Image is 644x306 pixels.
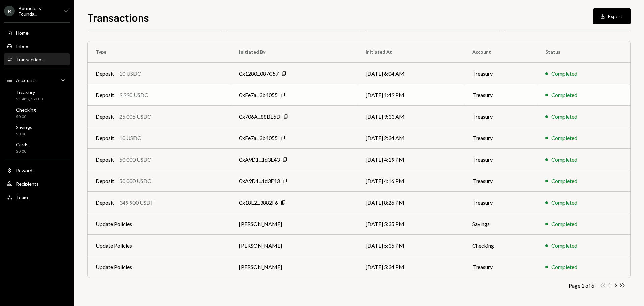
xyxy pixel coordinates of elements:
[96,177,114,185] div: Deposit
[358,41,464,63] th: Initiated At
[4,164,70,176] a: Rewards
[96,113,114,121] div: Deposit
[239,91,278,99] div: 0xEe7a...3b4055
[358,106,464,127] td: [DATE] 9:33 AM
[464,192,538,213] td: Treasury
[19,5,58,17] div: Boundless Founda...
[551,113,577,121] div: Completed
[119,177,151,185] div: 50,000 USDC
[16,124,32,130] div: Savings
[358,149,464,170] td: [DATE] 4:19 PM
[231,235,358,256] td: [PERSON_NAME]
[593,8,631,24] button: Export
[119,91,148,99] div: 9,990 USDC
[464,84,538,106] td: Treasury
[358,127,464,149] td: [DATE] 2:34 AM
[119,199,154,207] div: 349,900 USDT
[16,131,32,137] div: $0.00
[464,256,538,278] td: Treasury
[16,89,43,95] div: Treasury
[96,134,114,142] div: Deposit
[87,11,149,24] h1: Transactions
[16,142,29,147] div: Cards
[16,30,29,36] div: Home
[4,27,70,39] a: Home
[239,177,280,185] div: 0xA9D1...1d3E43
[551,91,577,99] div: Completed
[4,105,70,121] a: Checking$0.00
[464,235,538,256] td: Checking
[464,63,538,84] td: Treasury
[239,70,279,78] div: 0x1280...087C57
[4,191,70,203] a: Team
[4,122,70,138] a: Savings$0.00
[358,170,464,192] td: [DATE] 4:16 PM
[88,213,231,235] td: Update Policies
[551,242,577,250] div: Completed
[16,149,29,155] div: $0.00
[4,87,70,103] a: Treasury$1,489,780.00
[464,170,538,192] td: Treasury
[16,168,35,173] div: Rewards
[551,156,577,164] div: Completed
[464,106,538,127] td: Treasury
[16,77,37,83] div: Accounts
[16,57,44,62] div: Transactions
[464,127,538,149] td: Treasury
[4,53,70,65] a: Transactions
[358,63,464,84] td: [DATE] 6:04 AM
[88,41,231,63] th: Type
[464,41,538,63] th: Account
[231,213,358,235] td: [PERSON_NAME]
[16,114,36,120] div: $0.00
[239,156,280,164] div: 0xA9D1...1d3E43
[4,40,70,52] a: Inbox
[4,140,70,156] a: Cards$0.00
[551,220,577,228] div: Completed
[464,149,538,170] td: Treasury
[119,70,141,78] div: 10 USDC
[96,70,114,78] div: Deposit
[88,235,231,256] td: Update Policies
[16,194,28,200] div: Team
[4,178,70,190] a: Recipients
[4,6,15,16] div: B
[551,177,577,185] div: Completed
[96,91,114,99] div: Deposit
[16,43,28,49] div: Inbox
[16,96,43,102] div: $1,489,780.00
[358,256,464,278] td: [DATE] 5:34 PM
[239,134,278,142] div: 0xEe7a...3b4055
[119,134,141,142] div: 10 USDC
[96,199,114,207] div: Deposit
[16,107,36,113] div: Checking
[96,156,114,164] div: Deposit
[537,41,630,63] th: Status
[16,181,39,187] div: Recipients
[358,84,464,106] td: [DATE] 1:49 PM
[231,256,358,278] td: [PERSON_NAME]
[569,282,594,289] div: Page 1 of 6
[4,74,70,86] a: Accounts
[358,192,464,213] td: [DATE] 8:26 PM
[88,256,231,278] td: Update Policies
[551,70,577,78] div: Completed
[119,156,151,164] div: 50,000 USDC
[551,199,577,207] div: Completed
[358,235,464,256] td: [DATE] 5:35 PM
[239,199,278,207] div: 0x18E2...3882F6
[551,263,577,271] div: Completed
[551,134,577,142] div: Completed
[464,213,538,235] td: Savings
[239,113,280,121] div: 0x706A...88BE5D
[231,41,358,63] th: Initiated By
[358,213,464,235] td: [DATE] 5:35 PM
[119,113,151,121] div: 25,005 USDC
